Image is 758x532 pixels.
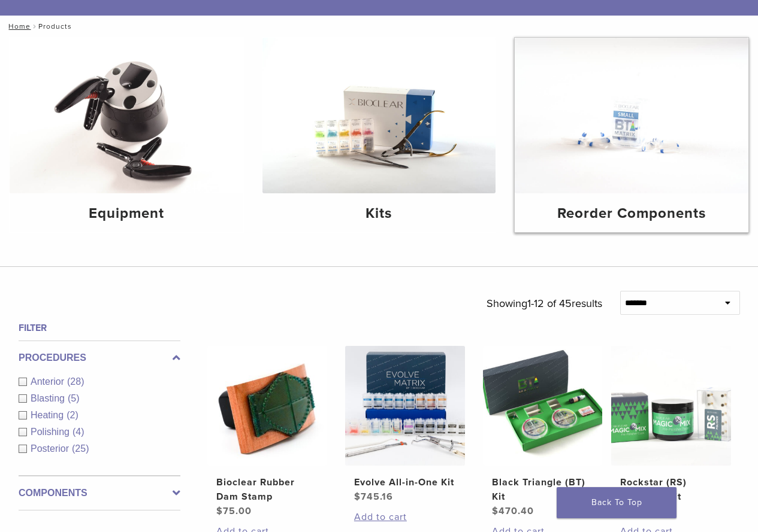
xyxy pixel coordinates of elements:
[19,486,180,500] label: Components
[620,475,722,504] h2: Rockstar (RS) Polishing Kit
[262,38,496,232] a: Kits
[272,203,487,224] h4: Kits
[345,346,465,504] a: Evolve All-in-One KitEvolve All-in-One Kit $745.16
[31,23,38,29] span: /
[73,427,84,437] span: (4)
[216,475,318,504] h2: Bioclear Rubber Dam Stamp
[31,393,68,403] span: Blasting
[492,505,499,517] span: $
[262,38,496,193] img: Kits
[216,505,223,517] span: $
[354,510,456,524] a: Add to cart: “Evolve All-in-One Kit”
[68,393,80,403] span: (5)
[67,410,78,420] span: (2)
[31,443,72,454] span: Posterior
[10,38,243,193] img: Equipment
[216,505,252,517] bdi: 75.00
[19,321,180,335] h4: Filter
[19,351,180,365] label: Procedures
[31,427,73,437] span: Polishing
[10,38,243,232] a: Equipment
[67,376,84,387] span: (28)
[5,22,31,31] a: Home
[611,346,731,518] a: Rockstar (RS) Polishing KitRockstar (RS) Polishing Kit $235.20
[354,491,393,503] bdi: 745.16
[492,475,594,504] h2: Black Triangle (BT) Kit
[354,475,456,490] h2: Evolve All-in-One Kit
[72,443,89,454] span: (25)
[207,346,327,466] img: Bioclear Rubber Dam Stamp
[483,346,603,518] a: Black Triangle (BT) KitBlack Triangle (BT) Kit $470.40
[492,505,534,517] bdi: 470.40
[611,346,731,466] img: Rockstar (RS) Polishing Kit
[557,487,677,518] a: Back To Top
[487,291,602,316] p: Showing results
[527,297,572,310] span: 1-12 of 45
[354,491,361,503] span: $
[19,203,234,224] h4: Equipment
[515,38,748,193] img: Reorder Components
[345,346,465,466] img: Evolve All-in-One Kit
[483,346,603,466] img: Black Triangle (BT) Kit
[31,376,67,387] span: Anterior
[524,203,739,224] h4: Reorder Components
[515,38,748,232] a: Reorder Components
[31,410,67,420] span: Heating
[207,346,327,518] a: Bioclear Rubber Dam StampBioclear Rubber Dam Stamp $75.00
